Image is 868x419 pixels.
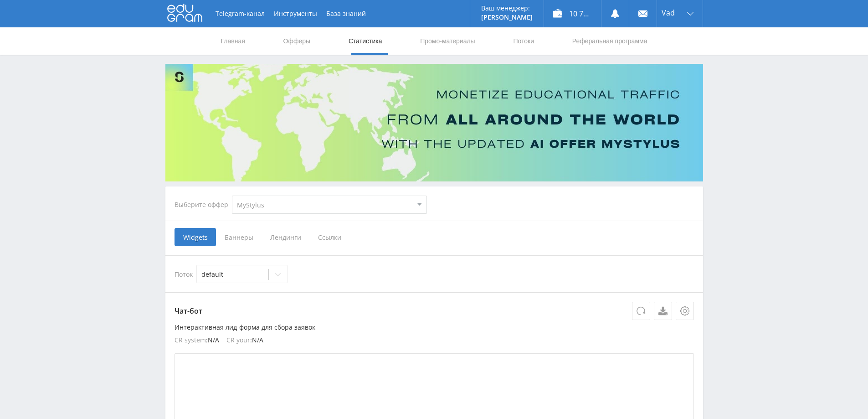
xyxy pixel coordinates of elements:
[175,324,694,331] p: Интерактивная лид-форма для сбора заявок
[216,228,262,246] span: Баннеры
[175,302,694,320] p: Чат-бот
[175,336,219,344] li: : N/A
[571,27,648,55] a: Реферальная программа
[175,228,216,246] span: Widgets
[226,336,263,344] li: : N/A
[419,27,476,55] a: Промо-материалы
[220,27,246,55] a: Главная
[481,5,533,12] p: Ваш менеджер:
[175,336,206,344] span: CR system
[348,27,383,55] a: Статистика
[512,27,535,55] a: Потоки
[226,336,250,344] span: CR your
[175,201,232,208] div: Выберите оффер
[262,228,309,246] span: Лендинги
[632,302,650,320] button: Обновить
[654,302,672,320] a: Скачать
[676,302,694,320] button: Настройки
[282,27,312,55] a: Офферы
[175,265,694,283] div: Поток
[481,14,533,21] p: [PERSON_NAME]
[165,64,703,181] img: Banner
[662,9,675,16] span: Vad
[309,228,350,246] span: Ссылки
